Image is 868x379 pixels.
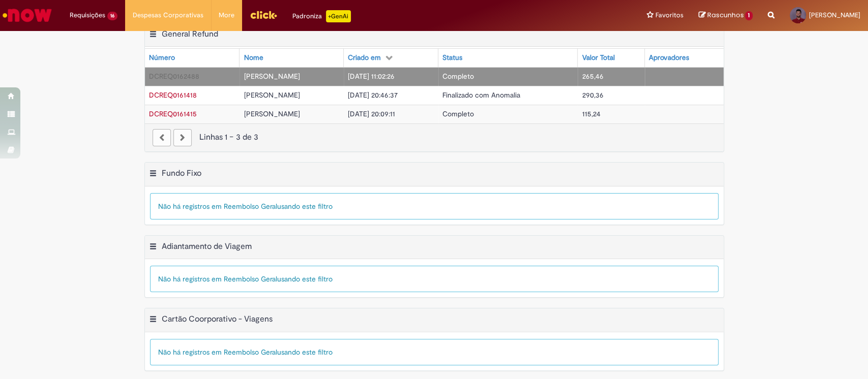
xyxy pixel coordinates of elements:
[277,348,333,357] span: usando este filtro
[707,10,743,20] span: Rascunhos
[277,274,333,283] span: usando este filtro
[649,53,689,63] div: Aprovadores
[442,72,474,81] span: Completo
[655,10,683,20] span: Favoritos
[745,11,753,20] span: 1
[442,53,462,63] div: Status
[149,29,157,42] button: General Refund Menu de contexto
[149,90,197,100] span: DCREQ0161418
[698,11,753,20] a: Rascunhos
[107,12,117,20] span: 16
[149,109,197,118] span: DCREQ0161415
[149,168,157,181] button: Fundo Fixo Menu de contexto
[149,53,175,63] div: Número
[133,10,203,20] span: Despesas Corporativas
[809,11,860,19] span: [PERSON_NAME]
[582,72,603,81] span: 265,46
[348,53,381,63] div: Criado em
[149,72,199,81] a: Abrir Registro: DCREQ0162488
[442,90,520,100] span: Finalizado com Anomalia
[149,72,199,81] span: DCREQ0162488
[162,241,252,251] h2: Adiantamento de Viagem
[162,314,273,325] h2: Cartão Coorporativo - Viagens
[244,72,300,81] span: [PERSON_NAME]
[150,266,719,292] div: Não há registros em Reembolso Geral
[244,53,263,63] div: Nome
[348,90,398,100] span: [DATE] 20:46:37
[70,10,105,20] span: Requisições
[150,339,719,365] div: Não há registros em Reembolso Geral
[292,10,351,22] div: Padroniza
[582,53,614,63] div: Valor Total
[326,10,351,22] p: +GenAi
[244,109,300,118] span: [PERSON_NAME]
[162,29,218,39] h2: General Refund
[277,202,333,211] span: usando este filtro
[149,314,157,327] button: Cartão Coorporativo - Viagens Menu de contexto
[145,123,724,151] nav: paginação
[162,168,201,178] h2: Fundo Fixo
[244,90,300,100] span: [PERSON_NAME]
[153,132,716,143] div: Linhas 1 − 3 de 3
[582,109,600,118] span: 115,24
[348,72,395,81] span: [DATE] 11:02:26
[149,90,197,100] a: Abrir Registro: DCREQ0161418
[348,109,395,118] span: [DATE] 20:09:11
[250,7,277,22] img: click_logo_yellow_360x200.png
[1,5,53,25] img: ServiceNow
[582,90,603,100] span: 290,36
[442,109,474,118] span: Completo
[149,109,197,118] a: Abrir Registro: DCREQ0161415
[149,241,157,255] button: Adiantamento de Viagem Menu de contexto
[219,10,234,20] span: More
[150,193,719,219] div: Não há registros em Reembolso Geral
